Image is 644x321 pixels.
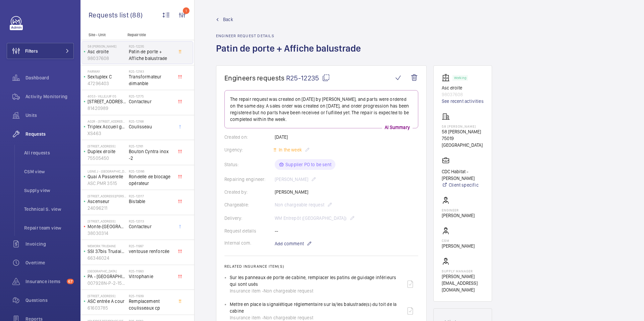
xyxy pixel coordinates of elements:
[88,119,126,123] p: AG2R - [STREET_ADDRESS][PERSON_NAME]
[275,240,304,247] span: Add comment
[24,224,74,231] span: Repair team view
[129,48,173,62] span: Patin de porte + Affiche balustrade
[24,187,74,194] span: Supply view
[442,182,484,188] a: Client specific
[129,148,173,162] span: Bouton Cyntra inox -2
[223,16,233,23] span: Back
[129,198,173,205] span: Bistable
[88,94,126,98] p: 4053 - VILLEJUIF 05
[129,248,173,255] span: ventouse renforcée
[442,74,452,82] img: elevator.svg
[129,294,173,298] h2: R25-11939
[442,98,484,105] a: See recent activities
[129,219,173,223] h2: R25-12013
[442,273,484,293] p: [PERSON_NAME][EMAIL_ADDRESS][DOMAIN_NAME]
[129,273,173,280] span: Vitrophanie
[216,42,365,65] h1: Patin de porte + Affiche balustrade
[88,269,126,273] p: [GEOGRAPHIC_DATA]
[88,130,126,137] p: XS463
[442,239,475,243] p: CSM
[88,173,126,180] p: Quai A Passerelle
[442,128,484,135] p: 58 [PERSON_NAME]
[67,279,74,284] span: 67
[442,269,484,273] p: Supply manager
[88,230,126,237] p: 38030314
[25,112,74,119] span: Units
[88,98,126,105] p: [STREET_ADDRESS]
[88,148,126,155] p: Duplex droite
[129,123,173,130] span: Coulisseau
[88,248,126,255] p: SSI 37bis Trudaine
[129,98,173,105] span: Contacteur
[129,119,173,123] h2: R25-12168
[7,43,74,59] button: Filters
[129,94,173,98] h2: R25-12175
[442,168,484,182] p: CDC Habitat - [PERSON_NAME]
[129,73,173,87] span: Transformateur dimanble
[216,34,365,38] h2: Engineer request details
[129,194,173,198] h2: R25-12017
[230,314,264,321] span: Insurance item -
[88,55,126,62] p: 98037608
[382,124,413,131] p: AI Summary
[88,105,126,112] p: 81420989
[88,198,126,205] p: Ascenseur
[25,241,74,247] span: Invoicing
[88,273,126,280] p: PA - [GEOGRAPHIC_DATA] - Entrée de gare face voie R (ex PA27)
[88,194,126,198] p: [STREET_ADDRESS][PERSON_NAME]
[230,96,413,123] p: The repair request was created on [DATE] by [PERSON_NAME], and parts were ordered on the same day...
[230,287,264,294] span: Insurance item -
[88,155,126,162] p: 75505450
[129,173,173,187] span: Rondelle de blocage opérateur
[25,131,74,137] span: Requests
[264,287,313,294] span: Non chargeable request
[88,305,126,311] p: 61603785
[224,264,418,269] h2: Related insurance item(s)
[88,73,126,80] p: Sextuplex C
[129,269,173,273] h2: R25-11993
[454,77,466,79] p: Working
[24,149,74,156] span: All requests
[442,208,475,212] p: Engineer
[88,169,126,173] p: Ligne J - [GEOGRAPHIC_DATA]
[224,74,285,82] span: Engineers requests
[129,244,173,248] h2: R25-11997
[286,74,330,82] span: R25-12235
[88,69,126,73] p: FAIRWAY
[88,223,126,230] p: Monte-[GEOGRAPHIC_DATA]
[88,255,126,261] p: 66346024
[88,123,126,130] p: Triplex Accueil gauche bat A
[24,206,74,212] span: Technical S. view
[129,298,173,311] span: Remplacement coulisseaux cp
[88,80,126,87] p: 47296403
[264,314,313,321] span: Non chargeable request
[25,297,74,304] span: Questions
[25,259,74,266] span: Overtime
[442,124,484,128] p: 58 [PERSON_NAME]
[88,180,126,187] p: ASC.PMR 3515
[25,74,74,81] span: Dashboard
[442,84,484,91] p: Asc droite
[88,48,126,55] p: Asc droite
[88,294,126,298] p: [STREET_ADDRESS]
[24,168,74,175] span: CSM view
[442,135,484,148] p: 75019 [GEOGRAPHIC_DATA]
[88,280,126,286] p: 007928N-P-2-15-0-27
[88,144,126,148] p: [STREET_ADDRESS]
[25,278,64,285] span: Insurance items
[129,144,173,148] h2: R25-12161
[89,11,130,19] span: Requests list
[442,91,484,98] p: 98037608
[88,205,126,211] p: 24096211
[88,244,126,248] p: WeWork Trudaine
[80,33,125,37] p: Site - Unit
[25,93,74,100] span: Activity Monitoring
[25,48,38,54] span: Filters
[442,243,475,249] p: [PERSON_NAME]
[127,33,172,37] p: Repair title
[88,44,126,48] p: 58 [PERSON_NAME]
[129,44,173,48] h2: R25-12235
[88,219,126,223] p: [STREET_ADDRESS]
[129,223,173,230] span: Contacteur
[442,212,475,219] p: [PERSON_NAME]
